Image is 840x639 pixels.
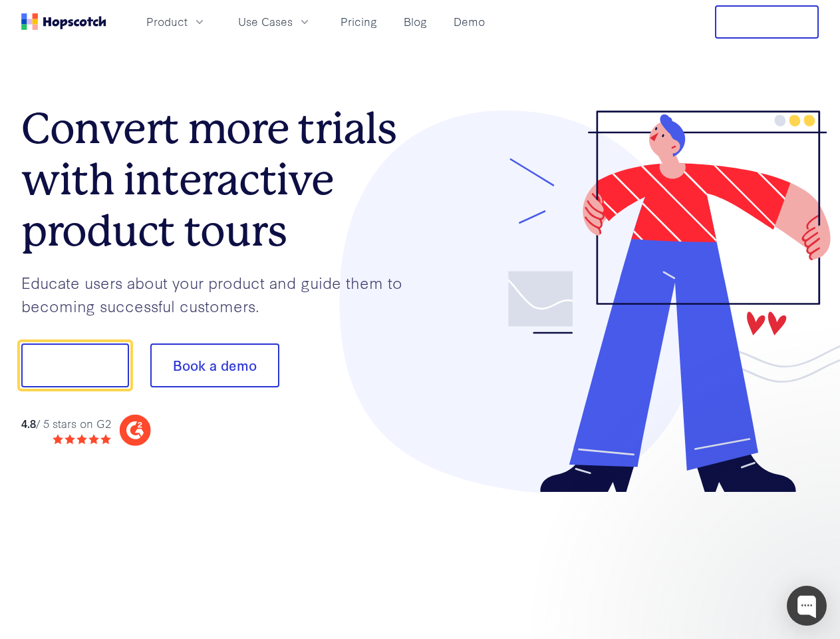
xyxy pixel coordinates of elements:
button: Use Cases [230,11,319,33]
a: Pricing [335,11,382,33]
button: Product [138,11,214,33]
span: Use Cases [238,13,293,30]
span: Product [146,13,188,30]
button: Free Trial [715,5,819,39]
a: Blog [398,11,432,33]
p: Educate users about your product and guide them to becoming successful customers. [21,271,420,317]
a: Demo [448,11,490,33]
button: Book a demo [150,343,279,387]
strong: 4.8 [21,415,36,431]
h1: Convert more trials with interactive product tours [21,103,420,256]
a: Home [21,13,106,30]
button: Show me! [21,343,129,387]
div: / 5 stars on G2 [21,415,111,432]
